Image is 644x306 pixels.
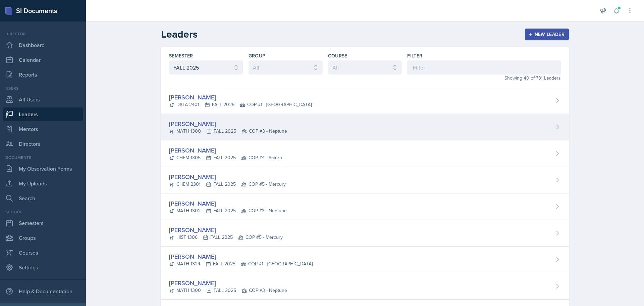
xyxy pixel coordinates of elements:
[3,285,83,298] div: Help & Documentation
[161,28,198,40] h2: Leaders
[525,29,569,40] button: New Leader
[169,287,287,294] div: MATH 1300 FALL 2025
[161,114,569,140] a: [PERSON_NAME] MATH 1300FALL 2025 COP #3 - Neptune
[241,287,287,294] span: COP #3 - Neptune
[241,181,286,188] span: COP #5 - Mercury
[169,146,282,155] div: [PERSON_NAME]
[249,52,266,59] label: Group
[241,154,282,161] span: COP #4 - Saturn
[241,260,313,267] span: COP #1 - [GEOGRAPHIC_DATA]
[529,32,565,37] div: New Leader
[169,225,283,234] div: [PERSON_NAME]
[407,60,561,75] input: Filter
[169,278,287,288] div: [PERSON_NAME]
[161,167,569,193] a: [PERSON_NAME] CHEM 2301FALL 2025 COP #5 - Mercury
[3,31,83,37] div: Director
[407,52,422,59] label: Filter
[169,207,287,214] div: MATH 1302 FALL 2025
[3,209,83,215] div: School
[169,234,283,241] div: HIST 1306 FALL 2025
[3,122,83,136] a: Mentors
[161,193,569,220] a: [PERSON_NAME] MATH 1302FALL 2025 COP #3 - Neptune
[169,172,286,181] div: [PERSON_NAME]
[169,52,193,59] label: Semester
[169,128,287,135] div: MATH 1300 FALL 2025
[169,119,287,128] div: [PERSON_NAME]
[161,220,569,247] a: [PERSON_NAME] HIST 1306FALL 2025 COP #5 - Mercury
[241,128,287,135] span: COP #3 - Neptune
[169,199,287,208] div: [PERSON_NAME]
[3,191,83,205] a: Search
[161,273,569,300] a: [PERSON_NAME] MATH 1300FALL 2025 COP #3 - Neptune
[169,154,282,161] div: CHEM 1305 FALL 2025
[3,231,83,245] a: Groups
[169,260,313,267] div: MATH 1324 FALL 2025
[3,93,83,106] a: All Users
[161,140,569,167] a: [PERSON_NAME] CHEM 1305FALL 2025 COP #4 - Saturn
[3,85,83,91] div: Users
[169,252,313,261] div: [PERSON_NAME]
[169,101,312,108] div: DATA 2401 FALL 2025
[3,155,83,161] div: Documents
[3,53,83,67] a: Calendar
[3,38,83,52] a: Dashboard
[238,234,283,241] span: COP #5 - Mercury
[169,93,312,102] div: [PERSON_NAME]
[3,162,83,175] a: My Observation Forms
[3,107,83,121] a: Leaders
[3,177,83,190] a: My Uploads
[240,101,312,108] span: COP #1 - [GEOGRAPHIC_DATA]
[3,68,83,81] a: Reports
[3,261,83,274] a: Settings
[169,181,286,188] div: CHEM 2301 FALL 2025
[3,137,83,150] a: Directors
[407,75,561,82] div: Showing 40 of 731 Leaders
[328,52,347,59] label: Course
[161,87,569,114] a: [PERSON_NAME] DATA 2401FALL 2025 COP #1 - [GEOGRAPHIC_DATA]
[241,207,287,214] span: COP #3 - Neptune
[161,247,569,273] a: [PERSON_NAME] MATH 1324FALL 2025 COP #1 - [GEOGRAPHIC_DATA]
[3,216,83,230] a: Semesters
[3,246,83,259] a: Courses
